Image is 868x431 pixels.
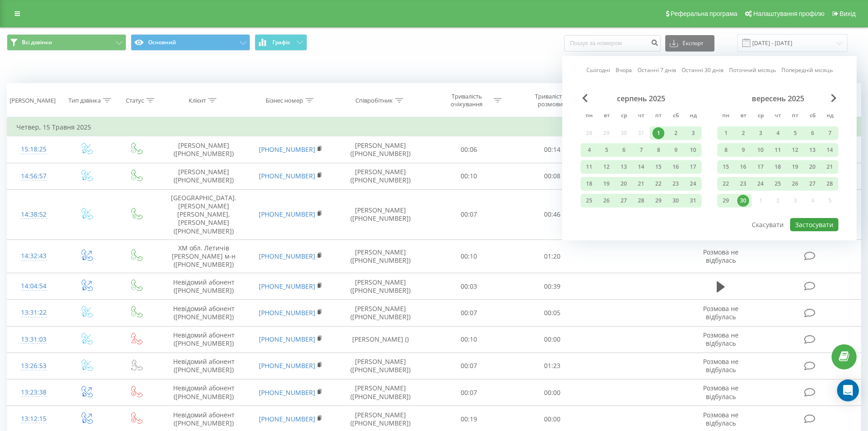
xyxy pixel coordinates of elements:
td: Невідомий абонент ([PHONE_NUMBER]) [160,273,247,300]
td: [PERSON_NAME] ([PHONE_NUMBER]) [334,239,427,273]
td: 00:00 [511,326,594,353]
div: 30 [737,195,749,207]
button: Основний [131,34,250,51]
div: 13:23:38 [16,384,51,401]
div: ср 17 вер 2025 р. [752,160,769,174]
td: 00:06 [427,136,511,163]
div: вт 5 серп 2025 р. [598,143,615,157]
div: 16 [670,161,682,173]
td: [PERSON_NAME] () [334,326,427,353]
div: вт 9 вер 2025 р. [734,143,752,157]
div: 23 [737,178,749,190]
div: сб 16 серп 2025 р. [667,160,684,174]
div: сб 20 вер 2025 р. [804,160,821,174]
div: Клієнт [189,97,206,104]
div: сб 2 серп 2025 р. [667,126,684,140]
div: 20 [618,178,630,190]
div: 28 [824,178,836,190]
input: Пошук за номером [564,35,661,52]
div: 25 [772,178,784,190]
div: пт 1 серп 2025 р. [650,126,667,140]
span: Розмова не відбулась [703,331,739,348]
div: сб 6 вер 2025 р. [804,126,821,140]
div: Статус [126,97,144,104]
div: пн 15 вер 2025 р. [717,160,734,174]
a: [PHONE_NUMBER] [259,388,315,397]
td: Невідомий абонент ([PHONE_NUMBER]) [160,326,247,353]
td: [PERSON_NAME] ([PHONE_NUMBER]) [334,353,427,379]
div: 14:38:52 [16,206,51,223]
a: [PHONE_NUMBER] [259,145,315,154]
div: чт 14 серп 2025 р. [632,160,650,174]
span: Previous Month [582,94,588,102]
td: [PERSON_NAME] ([PHONE_NUMBER]) [334,273,427,300]
div: вересень 2025 [717,94,838,103]
button: Застосувати [790,218,838,231]
div: 8 [720,144,732,156]
div: ср 27 серп 2025 р. [615,194,632,208]
div: 13:26:53 [16,357,51,375]
a: [PHONE_NUMBER] [259,171,315,180]
td: 00:46 [511,189,594,239]
div: 16 [737,161,749,173]
div: 9 [670,144,682,156]
td: 01:20 [511,239,594,273]
td: Невідомий абонент ([PHONE_NUMBER]) [160,353,247,379]
div: пт 19 вер 2025 р. [786,160,804,174]
span: Графік [272,39,290,46]
span: Розмова не відбулась [703,357,739,374]
a: [PHONE_NUMBER] [259,252,315,260]
div: пт 22 серп 2025 р. [650,177,667,191]
div: 24 [687,178,699,190]
abbr: середа [617,109,631,123]
div: пн 1 вер 2025 р. [717,126,734,140]
div: 26 [601,195,612,207]
div: 5 [601,144,612,156]
a: [PHONE_NUMBER] [259,361,315,370]
div: пн 4 серп 2025 р. [580,143,598,157]
abbr: субота [669,109,683,123]
div: 21 [635,178,647,190]
div: 29 [720,195,732,207]
div: сб 23 серп 2025 р. [667,177,684,191]
div: 15 [652,161,664,173]
a: Попередній місяць [781,66,833,74]
td: [PERSON_NAME] ([PHONE_NUMBER]) [160,136,247,163]
div: ср 24 вер 2025 р. [752,177,769,191]
div: чт 7 серп 2025 р. [632,143,650,157]
span: Розмова не відбулась [703,384,739,400]
div: 13 [806,144,818,156]
a: [PHONE_NUMBER] [259,335,315,343]
div: пн 8 вер 2025 р. [717,143,734,157]
abbr: п’ятниця [652,109,665,123]
div: 19 [789,161,801,173]
td: 01:23 [511,353,594,379]
div: 29 [652,195,664,207]
td: 00:10 [427,163,511,189]
div: 10 [755,144,766,156]
div: 17 [687,161,699,173]
div: 27 [618,195,630,207]
div: ср 6 серп 2025 р. [615,143,632,157]
td: 00:10 [427,239,511,273]
td: [PERSON_NAME] ([PHONE_NUMBER]) [334,189,427,239]
div: ср 13 серп 2025 р. [615,160,632,174]
div: [PERSON_NAME] [10,97,56,104]
span: Налаштування профілю [753,10,824,17]
div: 6 [806,127,818,139]
div: чт 21 серп 2025 р. [632,177,650,191]
span: Next Month [831,94,837,102]
td: [PERSON_NAME] ([PHONE_NUMBER]) [334,300,427,326]
div: пн 18 серп 2025 р. [580,177,598,191]
div: ср 10 вер 2025 р. [752,143,769,157]
span: Розмова не відбулась [703,248,739,265]
button: Скасувати [747,218,789,231]
div: 11 [583,161,595,173]
div: 8 [652,144,664,156]
div: 13 [618,161,630,173]
div: пт 8 серп 2025 р. [650,143,667,157]
div: 17 [755,161,766,173]
div: 18 [583,178,595,190]
div: Тривалість розмови [526,93,575,108]
abbr: четвер [634,109,648,123]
